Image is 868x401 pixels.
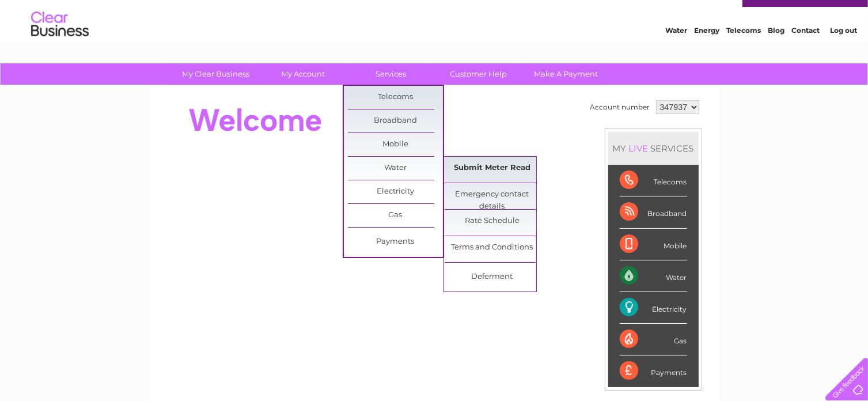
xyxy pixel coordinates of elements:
[445,157,540,180] a: Submit Meter Read
[726,49,761,58] a: Telecoms
[620,292,687,324] div: Electricity
[445,210,540,233] a: Rate Schedule
[348,157,443,180] a: Water
[768,49,784,58] a: Blog
[620,196,687,228] div: Broadband
[665,49,687,58] a: Water
[348,109,443,133] a: Broadband
[348,230,443,254] a: Payments
[694,49,719,58] a: Energy
[791,49,820,58] a: Contact
[830,49,857,58] a: Log out
[620,324,687,355] div: Gas
[620,355,687,387] div: Payments
[518,63,613,85] a: Make A Payment
[445,183,540,206] a: Emergency contact details
[348,204,443,227] a: Gas
[627,143,651,154] div: LIVE
[162,6,707,56] div: Clear Business is a trading name of Verastar Limited (registered in [GEOGRAPHIC_DATA] No. 3667643...
[348,180,443,203] a: Electricity
[587,97,653,117] td: Account number
[348,133,443,156] a: Mobile
[608,132,699,165] div: MY SERVICES
[620,260,687,292] div: Water
[620,165,687,196] div: Telecoms
[168,63,263,85] a: My Clear Business
[431,63,526,85] a: Customer Help
[256,63,351,85] a: My Account
[445,266,540,289] a: Deferment
[348,86,443,109] a: Telecoms
[620,229,687,260] div: Mobile
[651,6,730,20] a: 0333 014 3131
[445,236,540,259] a: Terms and Conditions
[343,63,438,85] a: Services
[31,30,89,65] img: logo.png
